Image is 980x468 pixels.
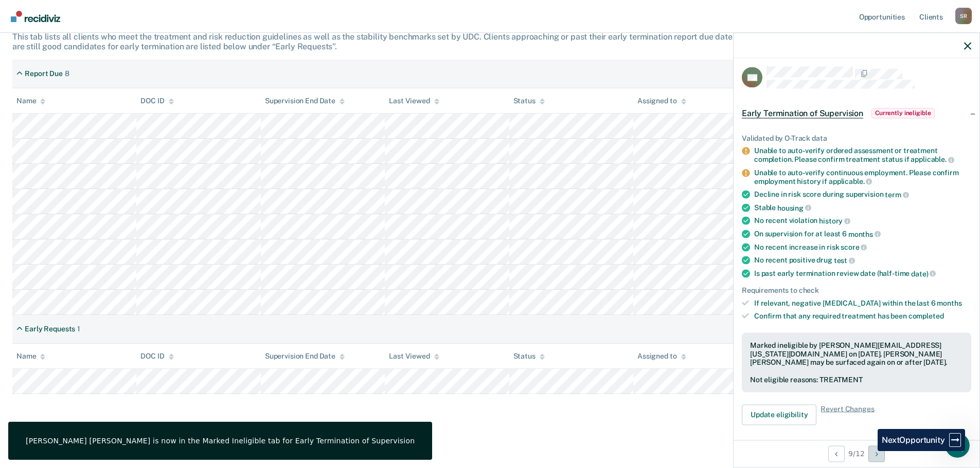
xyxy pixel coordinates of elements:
[908,311,944,320] span: completed
[885,190,908,198] span: term
[389,97,439,105] div: Last Viewed
[16,97,45,105] div: Name
[742,286,971,295] div: Requirements to check
[754,146,971,164] div: Unable to auto-verify ordered assessment or treatment completion. Please confirm treatment status...
[140,97,173,105] div: DOC ID
[265,352,345,361] div: Supervision End Date
[754,229,971,238] div: On supervision for at least 6
[828,445,845,462] button: Previous Opportunity
[754,269,971,278] div: Is past early termination review date (half-time
[754,256,971,265] div: No recent positive drug
[265,97,345,105] div: Supervision End Date
[754,216,971,226] div: No recent violation
[742,108,863,118] span: Early Termination of Supervision
[16,352,45,361] div: Name
[871,108,935,118] span: Currently ineligible
[754,203,971,212] div: Stable
[77,325,80,333] div: 1
[513,352,545,361] div: Status
[841,243,867,251] span: score
[140,352,173,361] div: DOC ID
[742,404,816,425] button: Update eligibility
[955,8,972,24] div: S R
[734,97,979,129] div: Early Termination of SupervisionCurrently ineligible
[750,341,963,366] div: Marked ineligible by [PERSON_NAME][EMAIL_ADDRESS][US_STATE][DOMAIN_NAME] on [DATE]. [PERSON_NAME]...
[11,11,60,22] img: Recidiviz
[637,352,686,361] div: Assigned to
[637,97,686,105] div: Assigned to
[750,375,963,384] div: Not eligible reasons: TREATMENT
[742,134,971,142] div: Validated by O-Track data
[389,352,439,361] div: Last Viewed
[513,97,545,105] div: Status
[734,440,979,467] div: 9 / 12
[911,269,936,277] span: date)
[25,325,75,333] div: Early Requests
[754,242,971,252] div: No recent increase in risk
[821,404,874,425] span: Revert Changes
[777,203,811,212] span: housing
[937,299,961,307] span: months
[754,190,971,199] div: Decline in risk score during supervision
[819,217,850,225] span: history
[754,311,971,320] div: Confirm that any required treatment has been
[12,32,968,51] div: This tab lists all clients who meet the treatment and risk reduction guidelines as well as the st...
[754,299,971,308] div: If relevant, negative [MEDICAL_DATA] within the last 6
[754,168,971,185] div: Unable to auto-verify continuous employment. Please confirm employment history if applicable.
[65,69,69,78] div: 8
[868,445,885,462] button: Next Opportunity
[848,230,881,238] span: months
[955,8,972,24] button: Profile dropdown button
[834,256,855,264] span: test
[26,436,415,445] div: [PERSON_NAME] [PERSON_NAME] is now in the Marked Ineligible tab for Early Termination of Supervision
[25,69,63,78] div: Report Due
[945,433,970,458] iframe: Intercom live chat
